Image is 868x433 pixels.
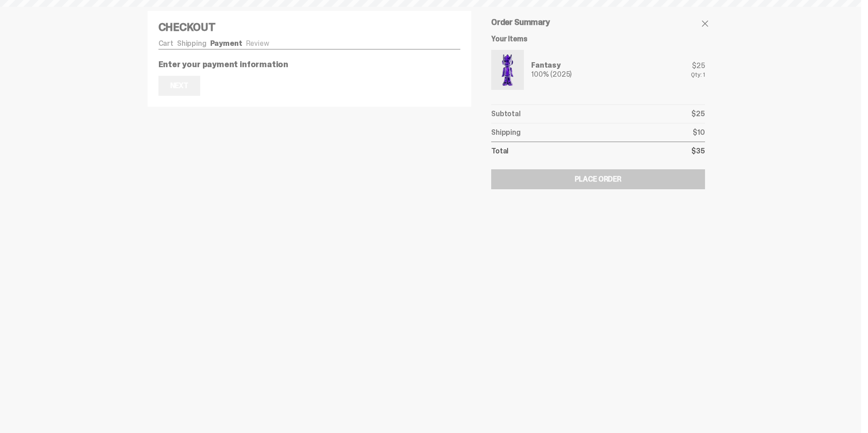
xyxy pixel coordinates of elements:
[691,148,705,155] p: $35
[158,76,200,96] button: Next
[575,176,621,183] div: Place Order
[158,60,461,69] p: Enter your payment information
[531,71,572,78] div: 100% (2025)
[158,22,461,33] h4: Checkout
[491,110,521,118] p: Subtotal
[691,71,705,78] div: Qty: 1
[491,129,521,136] p: Shipping
[177,39,207,48] a: Shipping
[158,39,173,48] a: Cart
[691,62,705,69] div: $25
[531,62,572,69] div: Fantasy
[491,35,705,43] h6: Your Items
[693,129,705,136] p: $10
[170,82,188,89] div: Next
[210,39,242,48] a: Payment
[493,52,522,88] img: Yahoo-HG---1.png
[491,18,705,26] h5: Order Summary
[491,148,508,155] p: Total
[691,110,705,118] p: $25
[491,169,705,189] button: Place Order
